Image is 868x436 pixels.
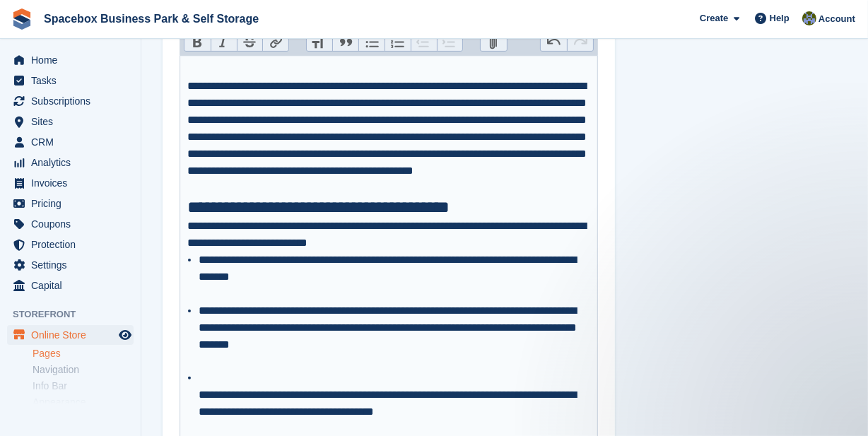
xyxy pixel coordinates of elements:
span: Help [770,11,790,25]
a: menu [7,91,134,111]
img: stora-icon-8386f47178a22dfd0bd8f6a31ec36ba5ce8667c1dd55bd0f319d3a0aa187defe.svg [11,8,33,30]
button: Bullets [358,33,385,52]
button: Italic [211,33,237,52]
a: menu [7,50,134,70]
span: Tasks [31,71,116,90]
a: menu [7,153,134,172]
a: menu [7,112,134,131]
button: Quote [332,33,358,52]
span: Subscriptions [31,91,116,111]
button: Numbers [385,33,411,52]
a: Navigation [33,363,134,377]
button: Decrease Level [411,33,437,52]
span: Create [700,11,728,25]
span: Analytics [31,153,116,172]
span: Coupons [31,214,116,234]
span: Invoices [31,173,116,193]
button: Increase Level [437,33,463,52]
a: menu [7,132,134,152]
a: menu [7,325,134,345]
a: Pages [33,347,134,360]
a: menu [7,214,134,234]
button: Strikethrough [237,33,263,52]
span: Sites [31,112,116,131]
span: Protection [31,235,116,254]
button: Bold [184,33,211,52]
img: sahil [802,11,816,25]
a: Info Bar [33,379,134,393]
a: Appearance [33,396,134,409]
button: Heading [307,33,333,52]
a: Preview store [117,326,134,343]
button: Link [262,33,288,52]
button: Undo [541,33,567,52]
span: CRM [31,132,116,152]
span: Storefront [13,307,141,322]
a: menu [7,255,134,275]
a: Spacebox Business Park & Self Storage [38,7,264,30]
span: Online Store [31,325,116,345]
a: menu [7,71,134,90]
a: menu [7,194,134,213]
span: Settings [31,255,116,275]
span: Capital [31,276,116,295]
a: menu [7,173,134,193]
a: menu [7,276,134,295]
span: Pricing [31,194,116,213]
a: menu [7,235,134,254]
span: Home [31,50,116,70]
button: Redo [567,33,593,52]
button: Attach Files [481,33,507,52]
span: Account [819,12,855,26]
